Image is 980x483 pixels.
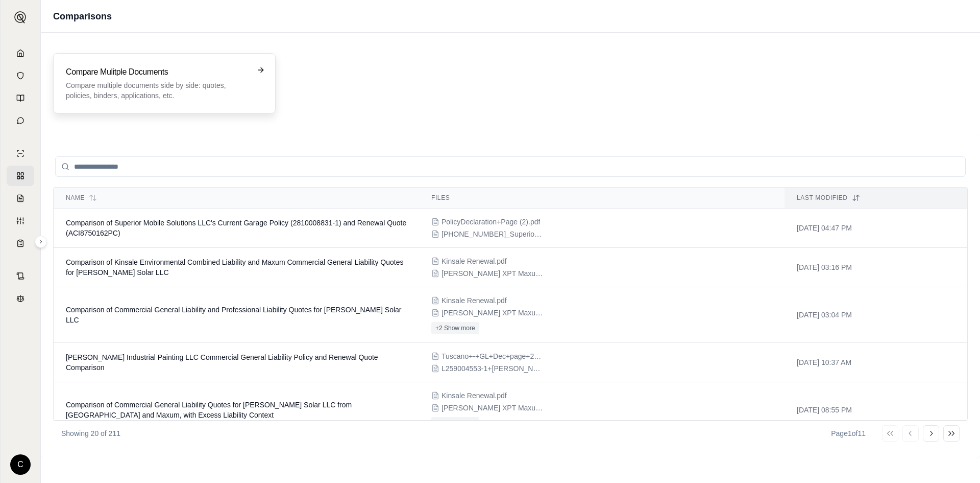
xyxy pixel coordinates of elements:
a: Custom Report [7,211,34,231]
h1: Comparisons [53,9,112,24]
th: Files [419,188,785,209]
span: Kinsale Renewal.pdf [442,390,507,401]
h3: Compare Mulitple Documents [66,66,249,78]
span: Fobian Industrial Painting LLC Commercial General Liability Policy and Renewal Quote Comparison [66,353,378,372]
a: Claim Coverage [7,188,34,209]
a: Home [7,43,34,63]
a: Contract Analysis [7,266,34,286]
span: Maier XPT Maxum.pdf [442,308,544,318]
a: Chat [7,110,34,131]
button: Expand sidebar [35,236,47,248]
span: PolicyDeclaration+Page (2).pdf [442,217,540,227]
p: Showing 20 of 211 [61,428,120,439]
div: Page 1 of 11 [831,428,866,439]
a: Prompt Library [7,88,34,108]
div: Last modified [797,194,955,202]
span: Comparison of Commercial General Liability Quotes for Maier Solar LLC from Kinsale and Maxum, wit... [66,401,352,419]
a: Coverage Table [7,233,34,254]
span: Kinsale Renewal.pdf [442,295,507,306]
span: Comparison of Commercial General Liability and Professional Liability Quotes for Maier Solar LLC [66,306,402,324]
span: Kinsale Renewal.pdf [442,256,507,266]
a: Single Policy [7,143,34,164]
span: Comparison of Superior Mobile Solutions LLC's Current Garage Policy (2810008831-1) and Renewal Qu... [66,219,406,237]
span: Maier XPT Maxum.pdf [442,403,544,413]
td: [DATE] 08:55 PM [785,382,967,438]
a: Legal Search Engine [7,288,34,309]
button: +1 Show more [431,417,479,429]
td: [DATE] 03:04 PM [785,287,967,343]
button: Expand sidebar [10,7,31,28]
span: Maier XPT Maxum.pdf [442,268,544,279]
span: 110068645_Superior+Mobile+Solutions+LLC+ACIC+Renewal+Quote.pdf [442,229,544,239]
button: +2 Show more [431,322,479,334]
div: C [10,454,31,475]
span: Tuscano+-+GL+Dec+page+2024-2025 (1).pdf [442,351,544,361]
td: [DATE] 04:47 PM [785,209,967,248]
a: Policy Comparisons [7,166,34,186]
a: Documents Vault [7,65,34,86]
span: Comparison of Kinsale Environmental Combined Liability and Maxum Commercial General Liability Quo... [66,258,403,277]
p: Compare multiple documents side by side: quotes, policies, binders, applications, etc. [66,80,249,101]
span: L259004553-1+Tuscano+GL+Renewal+Quote+25-26.pdf [442,363,544,374]
img: Expand sidebar [14,11,27,24]
div: Name [66,194,407,202]
td: [DATE] 03:16 PM [785,248,967,287]
td: [DATE] 10:37 AM [785,343,967,382]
